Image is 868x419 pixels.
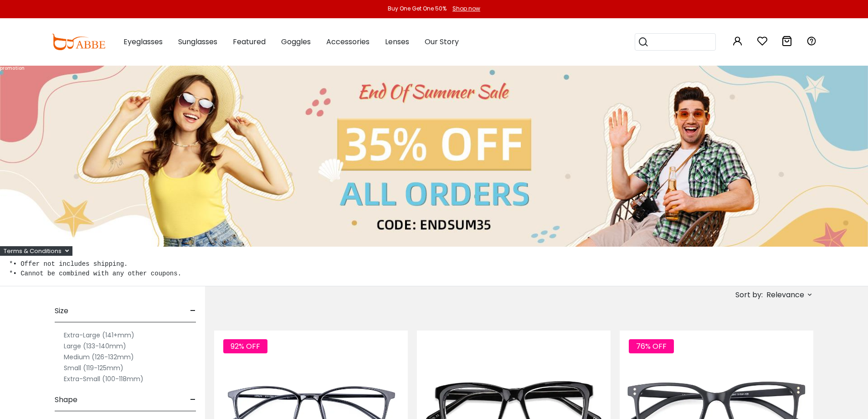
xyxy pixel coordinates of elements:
label: Small (119-125mm) [64,362,123,373]
a: Shop now [448,5,480,12]
span: Our Story [425,36,459,47]
span: 92% OFF [223,339,267,353]
label: Extra-Small (100-118mm) [64,373,144,384]
label: Extra-Large (141+mm) [64,330,134,341]
img: abbeglasses.com [51,34,105,50]
span: Featured [233,36,266,47]
span: Eyeglasses [123,36,163,47]
span: - [190,389,196,411]
pre: *• Offer not includes shipping. *• Cannot be combined with any other coupons. [9,259,859,279]
span: Relevance [766,287,804,303]
span: 76% OFF [629,339,674,353]
span: Shape [55,389,77,411]
label: Large (133-140mm) [64,341,126,352]
span: Sunglasses [178,36,217,47]
label: Medium (126-132mm) [64,352,134,362]
div: Shop now [452,5,480,13]
span: Goggles [281,36,311,47]
span: - [190,300,196,322]
span: Sort by: [735,290,763,300]
span: Size [55,300,68,322]
span: Accessories [326,36,370,47]
div: Buy One Get One 50% [388,5,447,13]
span: Lenses [385,36,409,47]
